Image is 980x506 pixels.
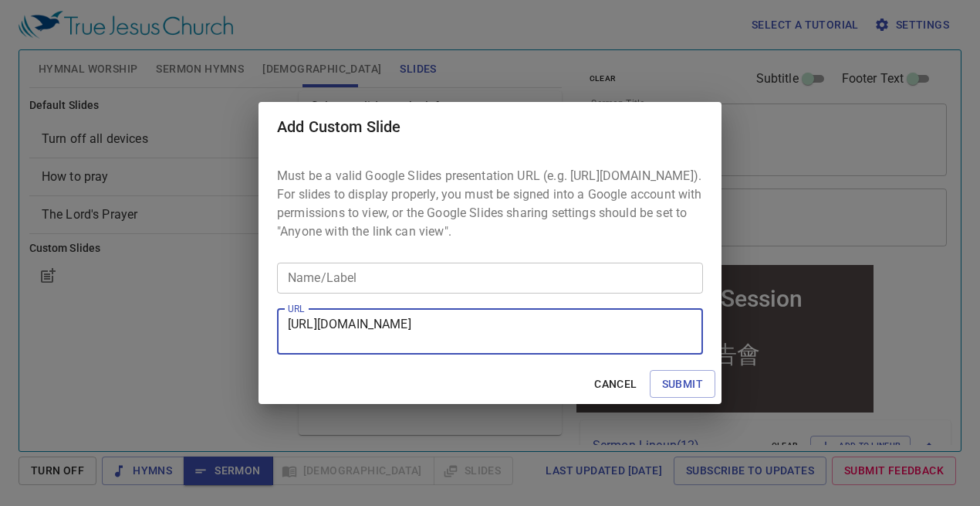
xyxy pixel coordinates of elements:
span: Submit [662,375,703,394]
p: Must be a valid Google Slides presentation URL (e.g. [URL][DOMAIN_NAME]). For slides to display p... [277,167,703,241]
div: Prayer Session 禱告會 [74,22,228,108]
textarea: [URL][DOMAIN_NAME] [288,317,692,346]
button: Submit [650,370,715,399]
h2: Add Custom Slide [277,114,703,139]
span: Cancel [594,375,637,394]
button: Cancel [588,370,643,399]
